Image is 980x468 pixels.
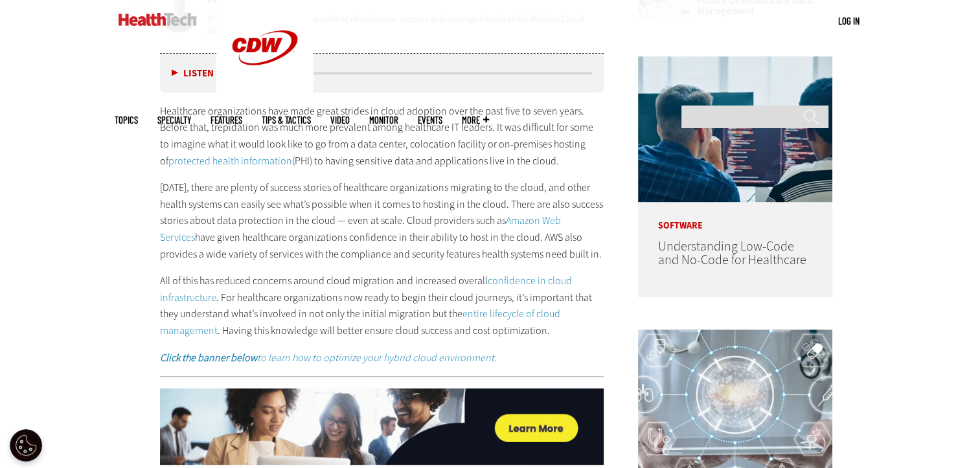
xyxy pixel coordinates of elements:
p: Software [638,202,832,230]
span: More [462,115,489,125]
em: to learn how to optimize your hybrid cloud environment. [160,351,497,364]
span: Specialty [157,115,191,125]
img: XS_Q125_Cloud_cta_desktop04 [160,388,604,465]
div: Cookie Settings [10,429,42,462]
a: protected health information [168,154,292,168]
a: CDW [216,85,313,99]
a: Video [330,115,350,125]
a: Features [211,115,242,125]
img: Coworkers coding [638,56,832,202]
span: Topics [115,115,138,125]
p: [DATE], there are plenty of success stories of healthcare organizations migrating to the cloud, a... [160,179,604,262]
strong: Click the banner below [160,351,257,364]
a: Log in [838,15,860,27]
img: Home [119,13,197,26]
a: MonITor [369,115,398,125]
a: Tips & Tactics [262,115,311,125]
a: confidence in cloud infrastructure [160,274,572,304]
button: Open Preferences [10,429,42,462]
p: All of this has reduced concerns around cloud migration and increased overall . For healthcare or... [160,273,604,339]
a: Click the banner belowto learn how to optimize your hybrid cloud environment. [160,351,497,364]
a: Events [418,115,442,125]
a: entire lifecycle of cloud management [160,307,560,337]
a: Understanding Low-Code and No-Code for Healthcare [657,238,806,269]
div: User menu [838,14,860,28]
